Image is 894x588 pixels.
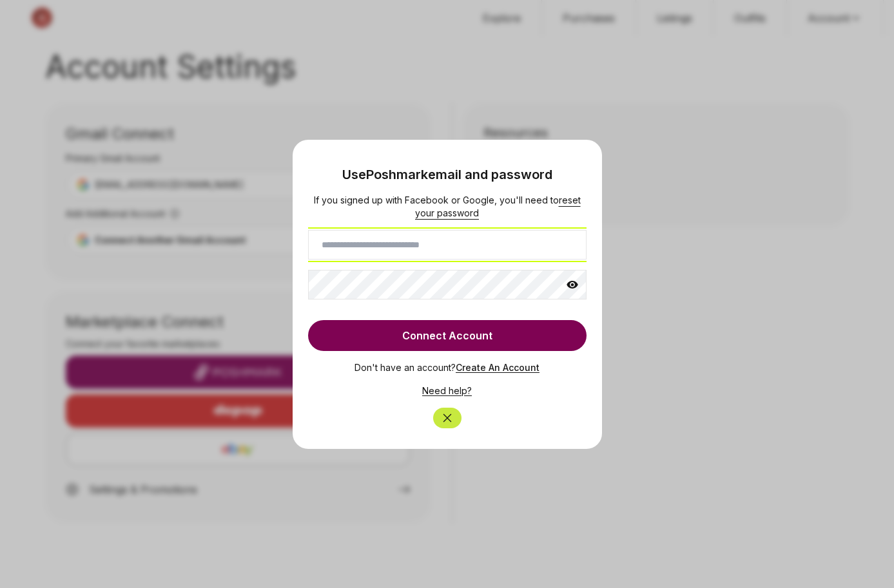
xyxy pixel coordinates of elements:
p: Don't have an account? [308,351,587,374]
div: If you signed up with Facebook or Google, you'll need to [308,194,587,220]
button: Create An Account [456,361,539,374]
h3: Use Poshmark email and password [308,160,587,184]
a: Need help? [422,385,472,396]
button: Connect Account [308,320,587,351]
button: Close [433,408,462,428]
